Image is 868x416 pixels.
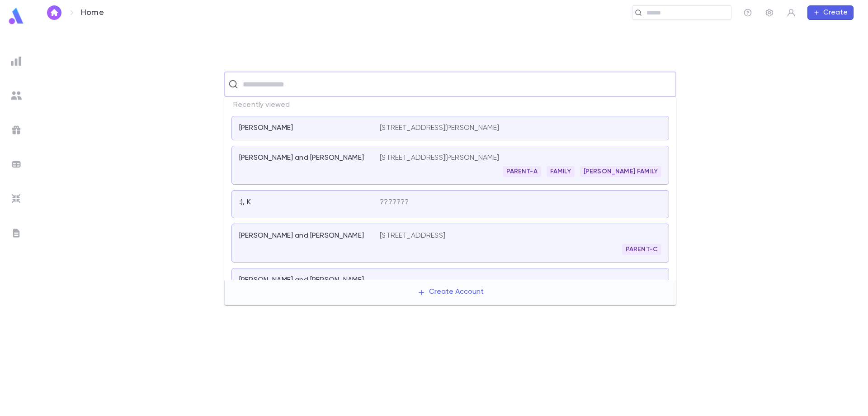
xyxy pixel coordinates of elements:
p: [STREET_ADDRESS][PERSON_NAME] [380,153,499,163]
img: letters_grey.7941b92b52307dd3b8a917253454ce1c.svg [11,228,22,239]
span: PARENT-A [503,168,541,175]
span: PARENT-C [622,246,661,253]
span: FAMILY [547,168,575,175]
p: Recently viewed [224,97,676,113]
img: batches_grey.339ca447c9d9533ef1741baa751efc33.svg [11,159,22,170]
button: Create Account [410,284,491,301]
p: [STREET_ADDRESS][PERSON_NAME] [380,124,499,133]
img: home_white.a664292cf8c1dea59945f0da9f25487c.svg [49,9,60,16]
img: students_grey.60c7aba0da46da39d6d829b817ac14fc.svg [11,90,22,101]
p: [PERSON_NAME] [239,124,293,133]
span: [PERSON_NAME] FAMILY [580,168,661,175]
img: campaigns_grey.99e729a5f7ee94e3726e6486bddda8f1.svg [11,124,22,135]
button: Create [807,5,854,20]
p: [PERSON_NAME] and [PERSON_NAME] [239,153,364,163]
img: reports_grey.c525e4749d1bce6a11f5fe2a8de1b229.svg [11,56,22,67]
p: [STREET_ADDRESS] [380,231,445,240]
p: ??????? [380,198,409,207]
p: Home [81,8,104,18]
img: imports_grey.530a8a0e642e233f2baf0ef88e8c9fcb.svg [11,193,22,204]
img: logo [7,7,25,25]
p: :), K [239,198,251,207]
p: [PERSON_NAME] and [PERSON_NAME] [239,231,364,240]
p: [PERSON_NAME] and [PERSON_NAME] [239,276,364,285]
